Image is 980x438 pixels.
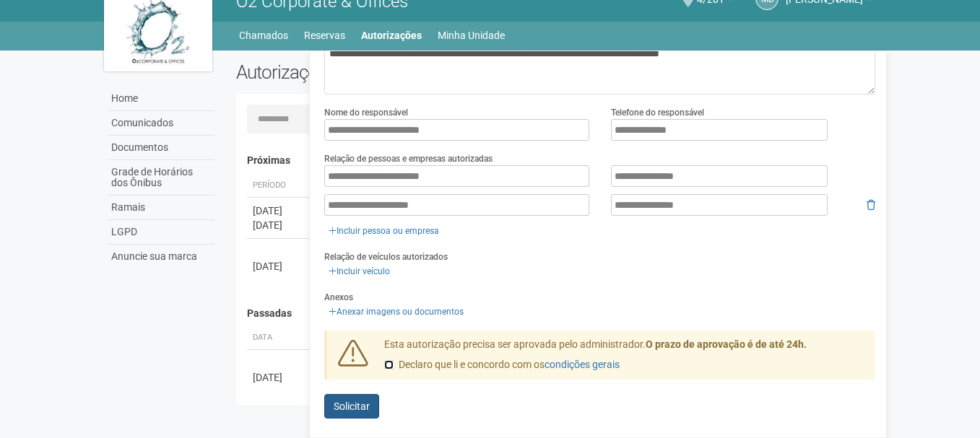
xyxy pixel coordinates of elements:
h4: Próximas [247,155,866,166]
a: Ramais [108,196,214,220]
a: Comunicados [108,111,214,136]
a: Autorizações [361,25,422,45]
div: [DATE] [253,370,306,385]
i: Remover [867,200,875,210]
a: Chamados [239,25,288,45]
a: Minha Unidade [438,25,505,45]
h4: Passadas [247,308,866,319]
span: Solicitar [334,400,370,412]
label: Anexos [324,291,353,304]
a: Grade de Horários dos Ônibus [108,160,214,196]
button: Solicitar [324,394,379,419]
div: [DATE] [253,259,306,273]
a: Incluir pessoa ou empresa [324,223,443,239]
div: [DATE] [253,218,306,232]
div: [DATE] [253,203,306,218]
label: Relação de veículos autorizados [324,250,448,263]
a: LGPD [108,220,214,245]
label: Telefone do responsável [611,106,704,119]
th: Data [247,326,312,350]
a: Anexar imagens ou documentos [324,304,468,320]
label: Nome do responsável [324,106,408,119]
th: Período [247,174,312,198]
a: condições gerais [545,359,620,370]
a: Anuncie sua marca [108,245,214,268]
label: Declaro que li e concordo com os [384,358,620,372]
a: Reservas [304,25,345,45]
a: Incluir veículo [324,263,394,279]
strong: O prazo de aprovação é de até 24h. [646,338,807,350]
input: Declaro que li e concordo com oscondições gerais [384,360,394,369]
label: Relação de pessoas e empresas autorizadas [324,152,493,165]
a: Home [108,87,214,111]
a: Documentos [108,136,214,160]
div: Esta autorização precisa ser aprovada pelo administrador. [373,338,876,380]
h2: Autorizações [236,61,545,83]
